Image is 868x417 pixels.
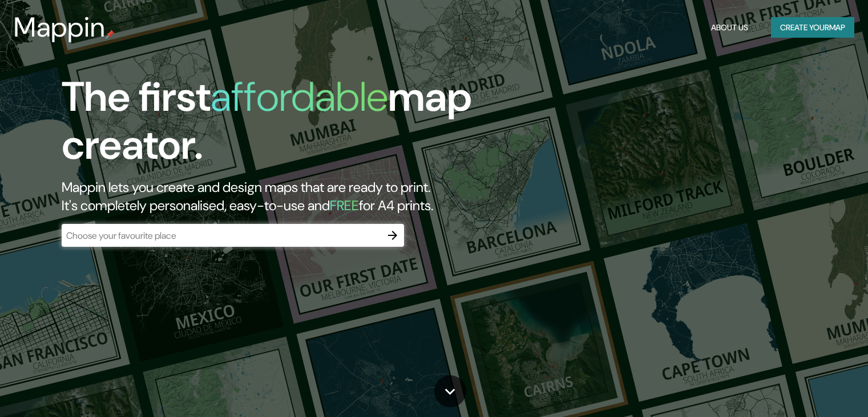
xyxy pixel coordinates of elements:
h2: Mappin lets you create and design maps that are ready to print. It's completely personalised, eas... [62,178,496,215]
input: Choose your favourite place [62,229,381,242]
img: mappin-pin [106,30,115,39]
button: About Us [706,17,753,38]
h3: Mappin [14,11,106,43]
button: Create yourmap [771,17,854,38]
h5: FREE [330,197,359,214]
iframe: Help widget launcher [766,372,855,404]
h1: affordable [211,70,388,123]
h1: The first map creator. [62,73,496,178]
